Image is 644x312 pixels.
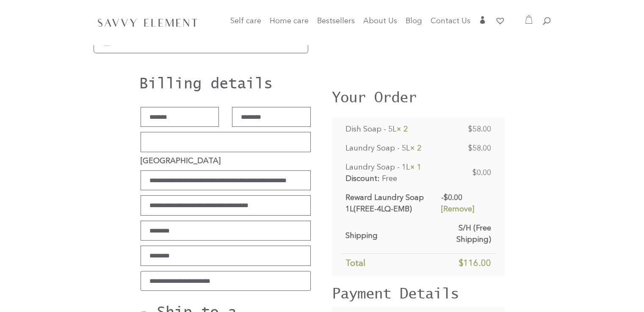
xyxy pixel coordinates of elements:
a: Home care [270,18,309,35]
span: Free [382,175,397,183]
h3: Billing details [139,75,312,96]
span: $ [444,194,448,202]
a: About Us [363,18,397,30]
strong: × 1 [410,164,421,171]
a: Contact Us [431,18,470,30]
span: $ [459,260,463,268]
td: Dish Soap - 5L [340,120,436,139]
label: S/H (Free Shipping) [456,224,491,244]
strong: [GEOGRAPHIC_DATA] [141,157,221,165]
bdi: 0.00 [473,169,491,177]
bdi: 58.00 [468,126,491,133]
a: Blog [406,18,422,30]
span: $ [473,169,477,177]
td: Laundry Soap - 1L [340,158,436,189]
a: Bestsellers [317,18,355,30]
td: Laundry Soap - 5L [340,139,436,158]
strong: × 2 [396,126,408,133]
strong: × 2 [410,145,421,152]
dt: Discount: [345,173,380,185]
span:  [479,16,486,24]
span: $ [468,145,473,152]
a: Self care [230,18,261,35]
p: Payment Details [332,289,505,297]
th: Reward Laundry Soap 1L(FREE-4LQ-EMB) [340,189,436,219]
th: Total [340,253,436,274]
span: $ [468,126,473,133]
th: Shipping [340,219,436,253]
td: - [436,189,496,219]
span: 0.00 [444,194,462,202]
bdi: 116.00 [459,260,491,268]
p: Your Order [332,87,505,107]
img: SavvyElement [95,16,200,29]
a: [Remove] [441,205,474,213]
a:  [479,16,486,30]
bdi: 58.00 [468,145,491,152]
